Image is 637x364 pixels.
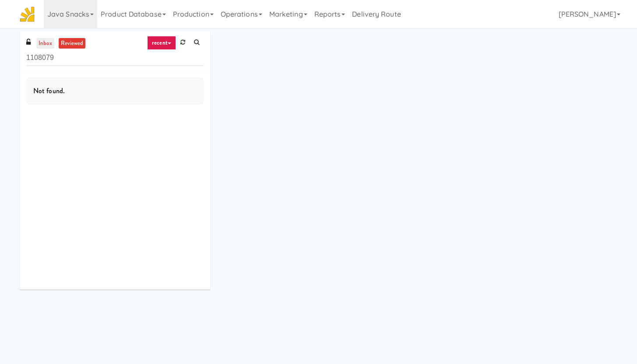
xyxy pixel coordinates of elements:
[26,50,204,66] input: Search vision orders
[33,86,65,96] span: Not found.
[36,38,54,49] a: inbox
[20,7,35,22] img: Micromart
[59,38,86,49] a: reviewed
[147,36,176,50] a: recent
